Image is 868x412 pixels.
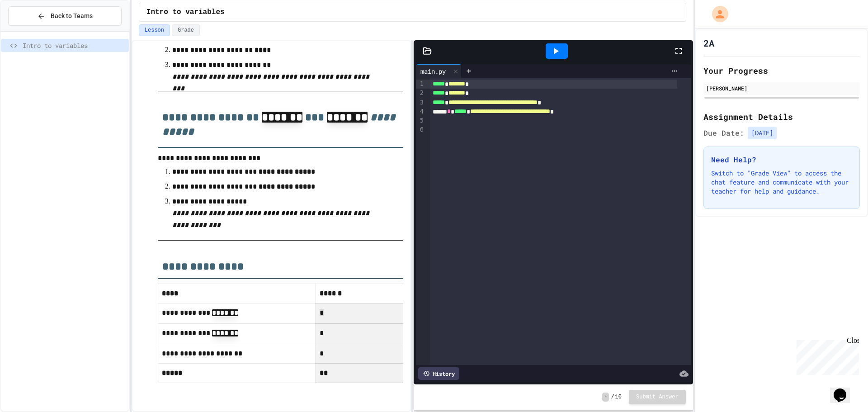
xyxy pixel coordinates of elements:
div: 4 [416,107,425,116]
button: Lesson [139,24,170,36]
h1: 2A [703,37,714,49]
span: Intro to variables [146,7,225,18]
div: History [418,367,459,380]
h2: Your Progress [703,64,860,77]
div: main.py [416,66,450,76]
span: Due Date: [703,128,744,138]
span: Intro to variables [23,41,125,50]
span: 10 [615,393,622,401]
div: My Account [703,4,731,24]
h3: Need Help? [711,154,852,165]
button: Grade [172,24,200,36]
span: Back to Teams [51,11,93,21]
button: Back to Teams [8,6,122,26]
p: Switch to "Grade View" to access the chat feature and communicate with your teacher for help and ... [711,169,852,196]
span: - [602,393,609,402]
div: Chat with us now!Close [4,4,62,57]
iframe: chat widget [793,336,859,375]
div: 6 [416,125,425,134]
span: / [611,393,614,401]
div: 5 [416,116,425,125]
div: main.py [416,64,462,78]
div: [PERSON_NAME] [706,84,857,92]
iframe: chat widget [830,376,859,403]
div: 1 [416,80,425,89]
div: 3 [416,98,425,107]
span: [DATE] [748,127,777,139]
span: Submit Answer [636,393,679,401]
h2: Assignment Details [703,110,860,123]
button: Submit Answer [629,390,686,404]
div: 2 [416,89,425,98]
